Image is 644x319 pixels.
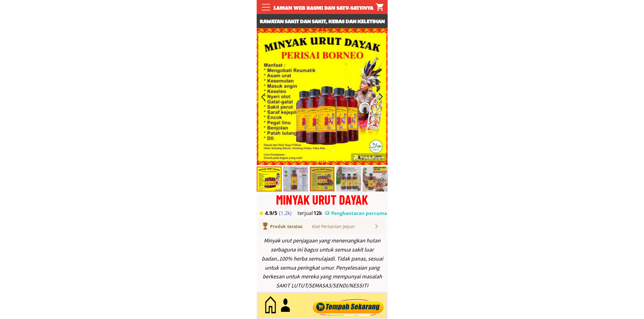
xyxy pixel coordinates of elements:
div: MINYAK URUT DAYAK [257,193,388,206]
h3: (1.2k) [279,210,295,217]
h3: 12k [313,210,324,217]
h3: Rawatan sakit dan sakit, kebas dan keletihan [257,17,388,25]
div: Minyak urut penjagaan yang menenangkan hutan serbaguna ini bagus untuk semua sakit luar badan..10... [260,236,385,290]
div: Alat Pertanian Jepun [312,223,374,230]
h3: Penghantaran percuma [331,210,387,217]
h3: terjual [298,210,319,217]
h3: 4.9/5 [265,210,283,217]
div: Produk teratas [270,223,320,230]
div: Laman web rasmi dan satu-satunya [270,5,377,12]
